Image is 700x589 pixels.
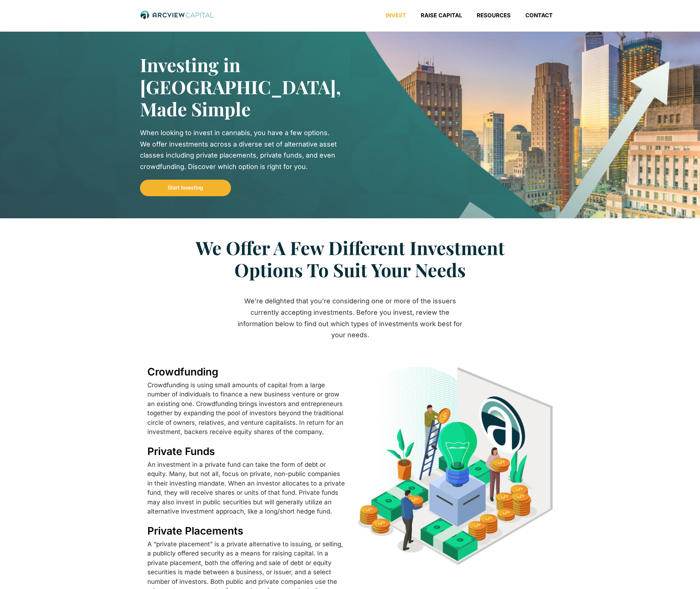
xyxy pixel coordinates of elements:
a: Raise Capital [413,12,469,19]
div: When looking to invest in cannabis, you have a few options. We offer investments across a diverse... [140,127,339,172]
a: Start Investing [140,180,231,196]
h2: Private Funds [147,446,346,456]
a: Invest [378,12,413,19]
h2: Private Placements [147,526,346,536]
div: We’re delighted that you’re considering one or more of the issuers currently accepting investment... [232,296,468,341]
h2: Investing in [GEOGRAPHIC_DATA], Made Simple [140,54,328,120]
a: Contact [518,12,560,19]
span: Start Investing [168,185,203,191]
a: Resources [469,12,518,19]
h2: Crowdfunding [147,367,346,377]
h2: We Offer A Few Different Investment Options To Suit Your Needs [169,237,531,281]
div: An investment in a private fund can take the form of debt or equity. Many, but not all, focus on ... [147,460,346,516]
div: Crowdfunding is using small amounts of capital from a large number of individuals to finance a ne... [147,381,346,437]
